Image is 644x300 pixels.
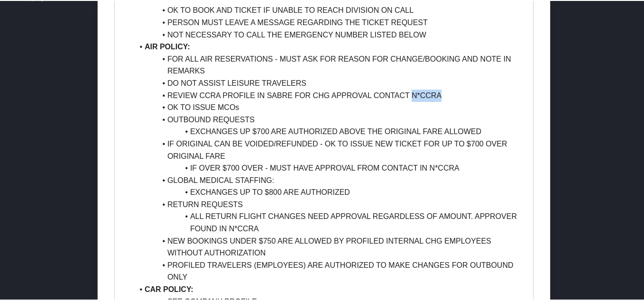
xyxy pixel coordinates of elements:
[133,89,526,101] li: REVIEW CCRA PROFILE IN SABRE FOR CHG APPROVAL CONTACT N*CCRA
[133,125,526,137] li: EXCHANGES UP $700 ARE AUTHORIZED ABOVE THE ORIGINAL FARE ALLOWED
[133,137,526,161] li: IF ORIGINAL CAN BE VOIDED/REFUNDED - OK TO ISSUE NEW TICKET FOR UP TO $700 OVER ORIGINAL FARE
[133,161,526,173] li: IF OVER $700 OVER - MUST HAVE APPROVAL FROM CONTACT IN N*CCRA
[133,3,526,16] li: OK TO BOOK AND TICKET IF UNABLE TO REACH DIVISION ON CALL
[133,209,526,234] li: ALL RETURN FLIGHT CHANGES NEED APPROVAL REGARDLESS OF AMOUNT. APPROVER FOUND IN N*CCRA
[133,16,526,28] li: PERSON MUST LEAVE A MESSAGE REGARDING THE TICKET REQUEST
[133,52,526,76] li: FOR ALL AIR RESERVATIONS - MUST ASK FOR REASON FOR CHANGE/BOOKING AND NOTE IN REMARKS
[133,28,526,40] li: NOT NECESSARY TO CALL THE EMERGENCY NUMBER LISTED BELOW
[133,234,526,258] li: NEW BOOKINGS UNDER $750 ARE ALLOWED BY PROFILED INTERNAL CHG EMPLOYEES WITHOUT AUTHORIZATION
[133,173,526,186] li: GLOBAL MEDICAL STAFFING:
[133,76,526,89] li: DO NOT ASSIST LEISURE TRAVELERS
[145,284,193,292] strong: CAR POLICY:
[133,258,526,282] li: PROFILED TRAVELERS (EMPLOYEES) ARE AUTHORIZED TO MAKE CHANGES FOR OUTBOUND ONLY
[145,42,190,50] strong: AIR POLICY:
[133,100,526,113] li: OK TO ISSUE MCOs
[133,198,526,210] li: RETURN REQUESTS
[133,185,526,198] li: EXCHANGES UP TO $800 ARE AUTHORIZED
[133,113,526,125] li: OUTBOUND REQUESTS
